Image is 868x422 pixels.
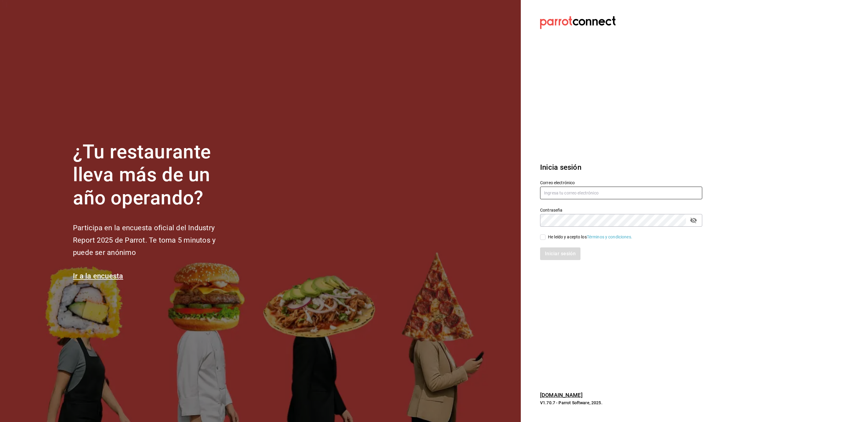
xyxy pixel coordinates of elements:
label: Correo electrónico [540,180,702,185]
a: Ir a la encuesta [73,272,123,280]
a: [DOMAIN_NAME] [540,392,583,398]
button: passwordField [688,215,699,225]
h2: Participa en la encuesta oficial del Industry Report 2025 de Parrot. Te toma 5 minutos y puede se... [73,222,236,259]
label: Contraseña [540,208,702,212]
h1: ¿Tu restaurante lleva más de un año operando? [73,141,236,210]
h3: Inicia sesión [540,162,702,173]
p: V1.70.7 - Parrot Software, 2025. [540,400,702,406]
div: He leído y acepto los [548,234,632,240]
a: Términos y condiciones. [587,234,632,239]
input: Ingresa tu correo electrónico [540,187,702,199]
